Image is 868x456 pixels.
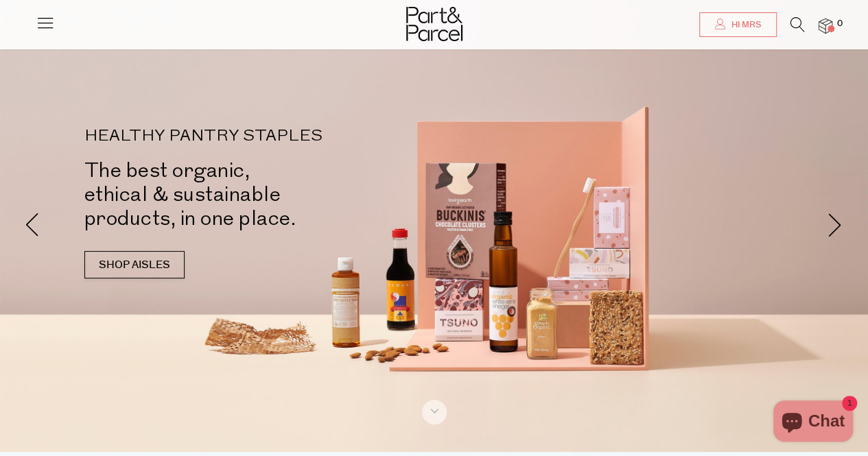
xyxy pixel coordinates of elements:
[728,19,761,31] span: Hi Mrs
[406,7,462,41] img: Part&Parcel
[84,251,185,278] a: SHOP AISLES
[834,18,846,30] span: 0
[84,128,455,145] p: HEALTHY PANTRY STAPLES
[819,19,832,33] a: 0
[769,400,857,445] inbox-online-store-chat: Shopify online store chat
[84,158,455,230] h2: The best organic, ethical & sustainable products, in one place.
[699,12,777,37] a: Hi Mrs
